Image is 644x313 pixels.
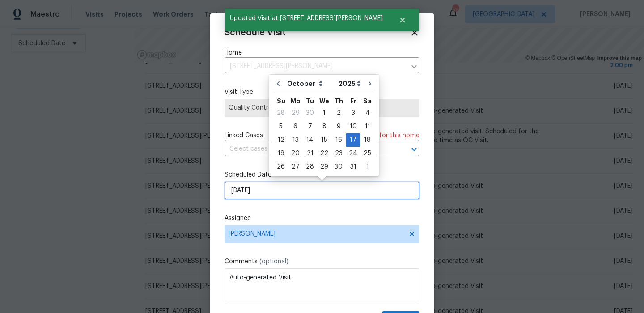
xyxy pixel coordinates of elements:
[274,106,288,120] div: Sun Sep 28 2025
[317,133,331,147] div: Wed Oct 15 2025
[410,28,419,38] span: Close
[317,160,331,173] div: Wed Oct 29 2025
[331,160,346,173] div: Thu Oct 30 2025
[360,120,374,133] div: Sat Oct 11 2025
[388,11,417,29] button: Close
[331,147,346,160] div: Thu Oct 23 2025
[317,120,331,133] div: Wed Oct 08 2025
[288,107,303,119] div: 29
[346,106,360,120] div: Fri Oct 03 2025
[306,98,314,104] abbr: Tuesday
[288,133,303,147] div: Mon Oct 13 2025
[288,120,303,133] div: Mon Oct 06 2025
[225,28,286,37] span: Schedule Visit
[288,147,303,160] div: Mon Oct 20 2025
[225,88,419,97] label: Visit Type
[360,147,374,160] div: Sat Oct 25 2025
[331,147,346,160] div: 23
[360,107,374,119] div: 4
[274,133,288,147] div: Sun Oct 12 2025
[331,107,346,119] div: 2
[274,147,288,160] div: 19
[303,120,317,133] div: Tue Oct 07 2025
[360,161,374,173] div: 1
[225,182,419,199] input: M/D/YYYY
[317,106,331,120] div: Wed Oct 01 2025
[317,147,331,160] div: Wed Oct 22 2025
[360,120,374,133] div: 11
[331,120,346,133] div: Thu Oct 09 2025
[346,147,360,160] div: 24
[274,120,288,133] div: Sun Oct 05 2025
[408,143,420,156] button: Open
[317,161,331,173] div: 29
[346,147,360,160] div: Fri Oct 24 2025
[303,107,317,119] div: 30
[360,106,374,120] div: Sat Oct 04 2025
[346,120,360,133] div: Fri Oct 10 2025
[288,161,303,173] div: 27
[303,147,317,160] div: 21
[288,160,303,173] div: Mon Oct 27 2025
[225,48,419,57] label: Home
[346,160,360,173] div: Fri Oct 31 2025
[303,120,317,133] div: 7
[317,134,331,146] div: 15
[331,134,346,146] div: 16
[331,120,346,133] div: 9
[360,147,374,160] div: 25
[259,258,288,265] span: (optional)
[225,142,394,156] input: Select cases
[271,75,285,93] button: Go to previous month
[363,98,372,104] abbr: Saturday
[288,120,303,133] div: 6
[303,161,317,173] div: 28
[346,107,360,119] div: 3
[288,147,303,160] div: 20
[350,98,356,104] abbr: Friday
[274,161,288,173] div: 26
[317,107,331,119] div: 1
[346,161,360,173] div: 31
[360,134,374,146] div: 18
[274,134,288,146] div: 12
[225,268,419,304] textarea: Auto-generated Visit
[336,77,363,90] select: Year
[225,131,263,140] span: Linked Cases
[274,107,288,119] div: 28
[303,106,317,120] div: Tue Sep 30 2025
[303,147,317,160] div: Tue Oct 21 2025
[274,147,288,160] div: Sun Oct 19 2025
[331,106,346,120] div: Thu Oct 02 2025
[288,106,303,120] div: Mon Sep 29 2025
[285,77,336,90] select: Month
[335,98,343,104] abbr: Thursday
[346,133,360,147] div: Fri Oct 17 2025
[331,161,346,173] div: 30
[303,160,317,173] div: Tue Oct 28 2025
[331,133,346,147] div: Thu Oct 16 2025
[274,120,288,133] div: 5
[291,98,301,104] abbr: Monday
[225,257,419,266] label: Comments
[229,103,415,112] span: Quality Control
[360,133,374,147] div: Sat Oct 18 2025
[277,98,285,104] abbr: Sunday
[229,230,404,237] span: [PERSON_NAME]
[225,59,406,73] input: Enter in an address
[317,147,331,160] div: 22
[225,214,419,223] label: Assignee
[363,75,377,93] button: Go to next month
[274,160,288,173] div: Sun Oct 26 2025
[303,133,317,147] div: Tue Oct 14 2025
[303,134,317,146] div: 14
[225,9,388,28] span: Updated Visit at [STREET_ADDRESS][PERSON_NAME]
[346,134,360,146] div: 17
[319,98,329,104] abbr: Wednesday
[360,160,374,173] div: Sat Nov 01 2025
[317,120,331,133] div: 8
[225,170,419,179] label: Scheduled Date
[288,134,303,146] div: 13
[346,120,360,133] div: 10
